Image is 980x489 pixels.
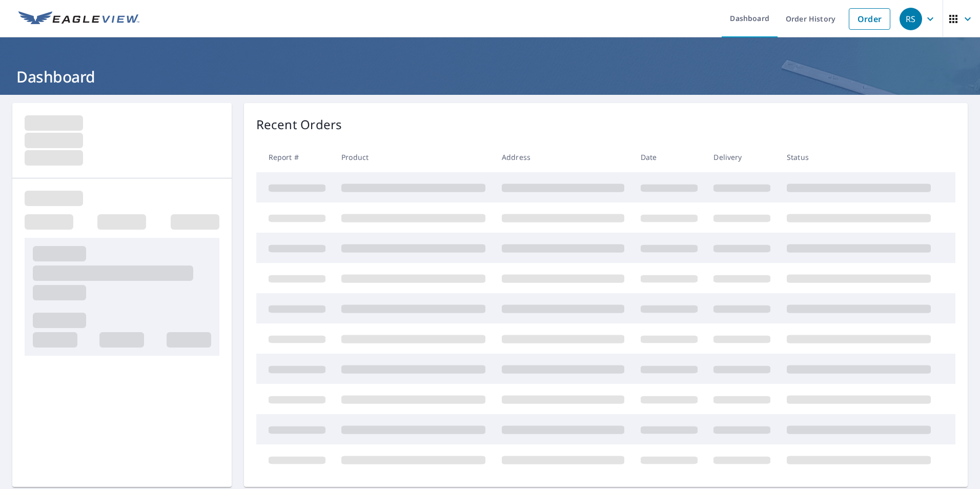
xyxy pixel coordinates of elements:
p: Recent Orders [256,115,342,134]
img: EV Logo [18,11,139,27]
th: Status [779,142,939,172]
th: Date [632,142,706,172]
h1: Dashboard [12,66,968,87]
th: Report # [256,142,334,172]
th: Address [494,142,632,172]
a: Order [849,8,890,30]
div: RS [900,8,922,30]
th: Delivery [705,142,779,172]
th: Product [333,142,494,172]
